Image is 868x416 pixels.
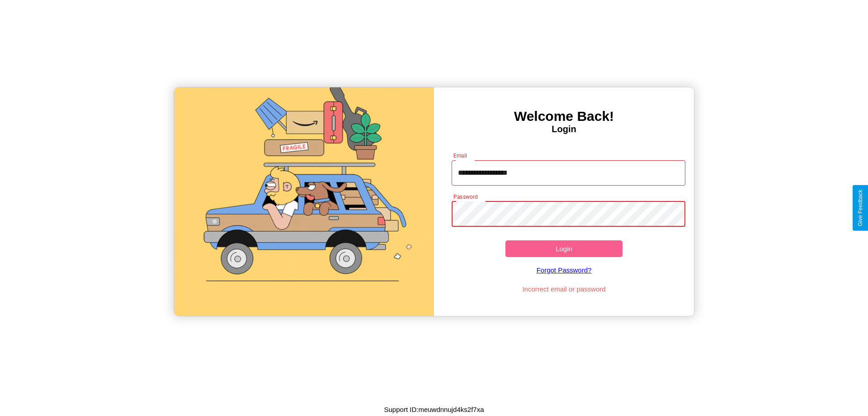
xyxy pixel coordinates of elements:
button: Login [505,240,623,257]
h4: Login [434,124,694,134]
label: Password [453,193,477,201]
img: gif [174,87,434,316]
div: Give Feedback [857,190,863,226]
label: Email [453,152,467,159]
h3: Welcome Back! [434,109,694,124]
p: Support ID: meuwdnnujd4ks2f7xa [384,403,484,416]
p: Incorrect email or password [447,283,681,295]
a: Forgot Password? [447,257,681,283]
